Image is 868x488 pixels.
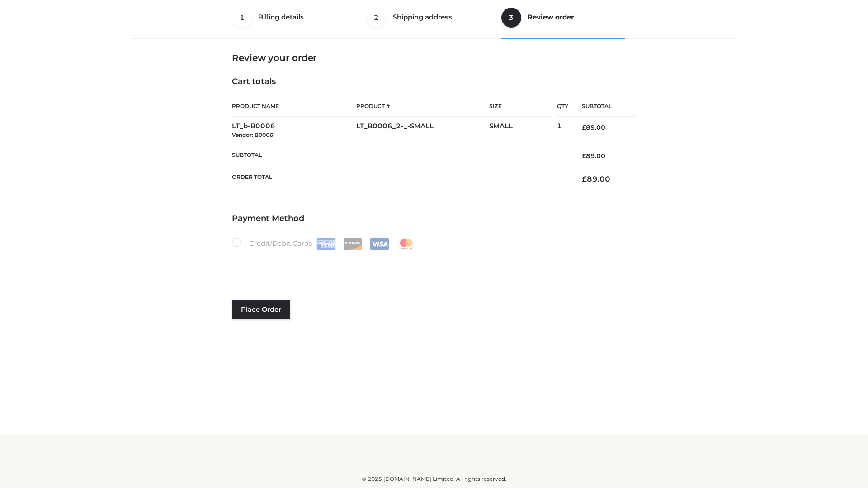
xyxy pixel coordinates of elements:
h4: Payment Method [232,214,636,224]
h4: Cart totals [232,77,636,87]
th: Product # [356,96,489,117]
th: Order Total [232,167,568,191]
th: Subtotal [568,96,636,117]
label: Credit/Debit Cards [232,238,417,250]
small: Vendor: B0006 [232,131,273,138]
button: Place order [232,300,290,319]
th: Qty [557,96,568,117]
td: LT_b-B0006 [232,117,356,145]
img: Discover [343,238,363,250]
div: © 2025 [DOMAIN_NAME] Limited. All rights reserved. [134,474,734,483]
span: £ [582,152,586,160]
td: LT_B0006_2-_-SMALL [356,117,489,145]
img: Amex [316,238,336,250]
span: £ [582,174,587,183]
span: £ [582,123,586,131]
td: 1 [557,117,568,145]
th: Product Name [232,96,356,117]
bdi: 89.00 [582,152,605,160]
th: Size [489,96,552,117]
img: Visa [370,238,389,250]
h3: Review your order [232,52,636,63]
bdi: 89.00 [582,123,605,131]
td: SMALL [489,117,557,145]
iframe: Secure payment input frame [230,248,634,281]
th: Subtotal [232,145,568,167]
bdi: 89.00 [582,174,610,183]
img: Mastercard [396,238,416,250]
